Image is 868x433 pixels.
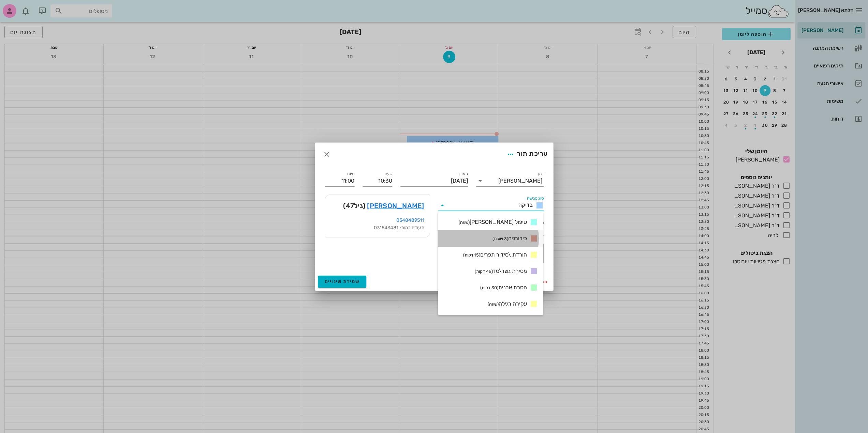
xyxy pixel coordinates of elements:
[527,196,544,201] label: סוג פגישה
[538,171,544,176] label: יומן
[318,276,367,288] button: שמירת שינויים
[459,218,527,226] span: טיפול [PERSON_NAME]
[457,171,468,176] label: תאריך
[346,202,354,210] span: 47
[504,148,547,160] div: עריכת תור
[396,217,424,223] a: 0548489511
[498,178,542,184] div: [PERSON_NAME]
[476,175,544,186] div: יומן[PERSON_NAME]
[384,171,392,176] label: שעה
[459,220,470,225] small: (שעה)
[330,224,424,232] div: תעודת זהות: 031543481
[492,234,527,243] span: כירורגיה
[518,202,533,208] span: בדיקה
[532,220,544,226] label: סטטוס
[480,283,527,292] span: הסרת אבנית
[492,236,508,241] small: (3 שעות)
[475,267,527,275] span: מסירת גשר\סד
[438,225,544,235] div: סטטוסתור עתידי
[488,301,499,307] small: (שעה)
[343,200,365,211] span: (גיל )
[463,251,527,259] span: הורדת \סידור תפרים
[367,200,424,211] a: [PERSON_NAME]
[475,269,493,274] small: (45 דקות)
[488,300,527,308] span: עקירה רגילה
[347,171,354,176] label: סיום
[480,285,498,290] small: (30 דקות)
[463,252,480,258] small: (15 דקות)
[325,279,360,284] span: שמירת שינויים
